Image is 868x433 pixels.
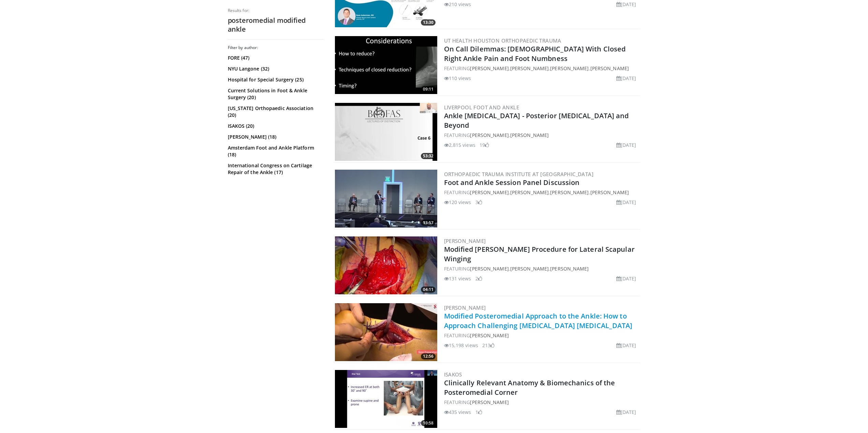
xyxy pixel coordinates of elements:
[335,303,437,361] img: ae8508ed-6896-40ca-bae0-71b8ded2400a.300x170_q85_crop-smart_upscale.jpg
[444,342,478,349] li: 15,198 views
[421,287,436,293] span: 04:11
[444,311,633,330] a: Modified Posteromedial Approach to the Ankle: How to Approach Challenging [MEDICAL_DATA] [MEDICAL...
[470,189,509,196] a: [PERSON_NAME]
[228,76,322,83] a: Hospital for Special Surgery (25)
[550,265,589,272] a: [PERSON_NAME]
[228,123,322,129] a: ISAKOS (20)
[228,105,322,119] a: [US_STATE] Orthopaedic Association (20)
[444,304,486,311] a: [PERSON_NAME]
[616,342,636,349] li: [DATE]
[444,378,615,397] a: Clinically Relevant Anatomy & Biomechanics of the Posteromedial Corner
[550,65,589,72] a: [PERSON_NAME]
[228,45,323,50] h3: Filter by author:
[444,75,471,82] li: 110 views
[335,170,437,228] img: 8970f8e1-af41-4fb8-bd94-3e47a5a540c0.300x170_q85_crop-smart_upscale.jpg
[616,199,636,206] li: [DATE]
[228,162,322,176] a: International Congress on Cartilage Repair of the Ankle (17)
[475,275,482,282] li: 2
[444,1,471,8] li: 210 views
[421,153,436,159] span: 53:32
[444,371,462,378] a: ISAKOS
[510,265,549,272] a: [PERSON_NAME]
[444,199,471,206] li: 120 views
[616,275,636,282] li: [DATE]
[228,134,322,140] a: [PERSON_NAME] (18)
[444,111,629,130] a: Ankle [MEDICAL_DATA] - Posterior [MEDICAL_DATA] and Beyond
[482,342,495,349] li: 213
[228,8,323,13] p: Results for:
[444,65,639,72] div: FEATURING , , ,
[335,170,437,228] a: 13:57
[444,399,639,406] div: FEATURING
[444,408,471,416] li: 435 views
[444,44,626,63] a: On Call Dilemmas: [DEMOGRAPHIC_DATA] With Closed Right Ankle Pain and Foot Numbness
[335,303,437,361] a: 12:56
[444,275,471,282] li: 131 views
[470,65,509,72] a: [PERSON_NAME]
[590,189,629,196] a: [PERSON_NAME]
[444,265,639,272] div: FEATURING , ,
[444,37,561,44] a: UT Health Houston Orthopaedic Trauma
[475,199,482,206] li: 3
[480,141,489,149] li: 19
[470,265,509,272] a: [PERSON_NAME]
[335,103,437,161] a: 53:32
[470,332,509,339] a: [PERSON_NAME]
[228,87,322,101] a: Current Solutions in Foot & Ankle Surgery (20)
[335,370,437,428] img: be5ba1f6-badc-4bdb-91ea-e6ccf10ccd35.300x170_q85_crop-smart_upscale.jpg
[444,332,639,339] div: FEATURING
[444,245,635,263] a: Modified [PERSON_NAME] Procedure for Lateral Scapular Winging
[444,171,594,177] a: Orthopaedic Trauma Institute at [GEOGRAPHIC_DATA]
[444,237,486,244] a: [PERSON_NAME]
[510,65,549,72] a: [PERSON_NAME]
[228,144,322,158] a: Amsterdam Foot and Ankle Platform (18)
[550,189,589,196] a: [PERSON_NAME]
[335,36,437,94] a: 09:11
[421,353,436,359] span: 12:56
[444,189,639,196] div: FEATURING , , ,
[444,141,475,149] li: 2,815 views
[335,36,437,94] img: 1cb6ceb2-5b2f-4460-8649-e0319b1bc893.300x170_q85_crop-smart_upscale.jpg
[228,65,322,72] a: NYU Langone (32)
[470,132,509,138] a: [PERSON_NAME]
[421,86,436,92] span: 09:11
[444,178,580,187] a: Foot and Ankle Session Panel Discussion
[335,236,437,294] img: 83f04c9e-407e-4eea-8b09-72af40023683.300x170_q85_crop-smart_upscale.jpg
[616,408,636,416] li: [DATE]
[421,420,436,426] span: 10:58
[444,132,639,139] div: FEATURING ,
[421,19,436,26] span: 13:30
[335,236,437,294] a: 04:11
[335,370,437,428] a: 10:58
[421,220,436,226] span: 13:57
[590,65,629,72] a: [PERSON_NAME]
[616,1,636,8] li: [DATE]
[335,103,437,161] img: e9c3b408-0ea2-4d68-8df0-666d0a71055d.300x170_q85_crop-smart_upscale.jpg
[616,75,636,82] li: [DATE]
[228,55,322,61] a: FORE (47)
[510,189,549,196] a: [PERSON_NAME]
[444,104,519,111] a: Liverpool Foot and Ankle
[616,141,636,149] li: [DATE]
[510,132,549,138] a: [PERSON_NAME]
[470,399,509,405] a: [PERSON_NAME]
[228,16,323,34] h2: posteromedial modified ankle
[475,408,482,416] li: 1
